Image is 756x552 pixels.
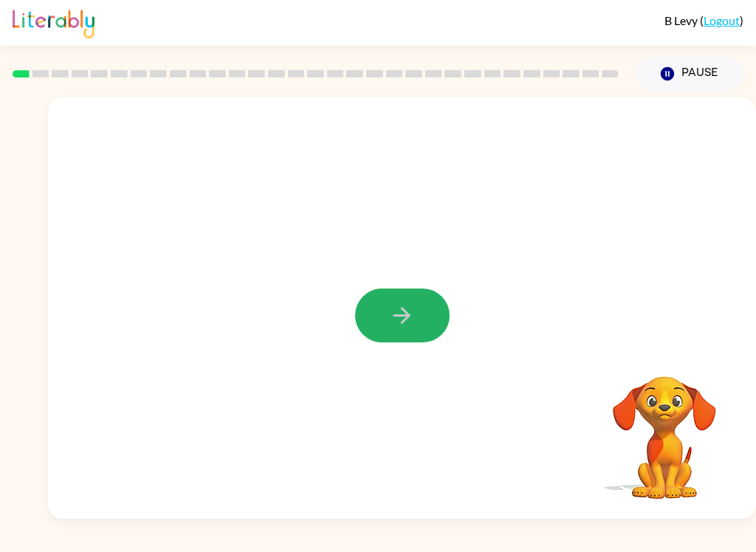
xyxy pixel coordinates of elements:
[636,57,743,91] button: Pause
[13,6,94,38] img: Literably
[704,13,740,27] a: Logout
[664,13,743,27] div: ( )
[664,13,700,27] span: B Levy
[591,353,738,501] video: Your browser must support playing .mp4 files to use Literably. Please try using another browser.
